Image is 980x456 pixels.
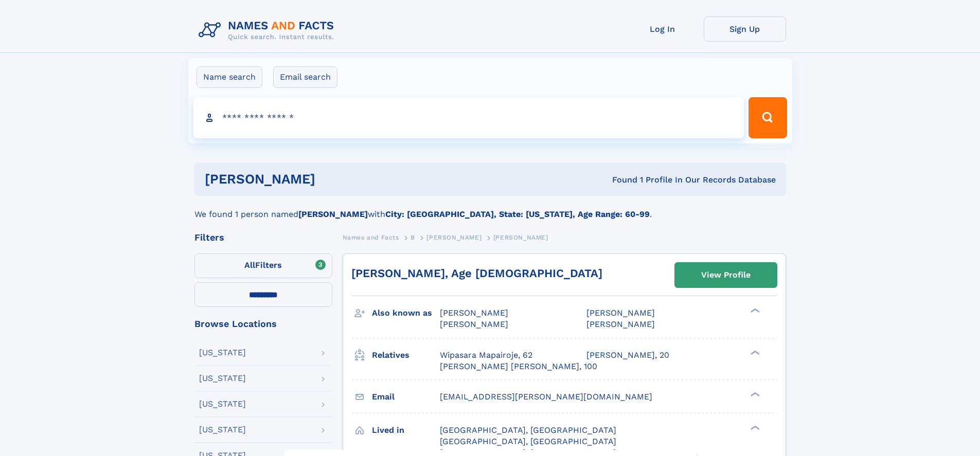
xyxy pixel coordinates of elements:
[411,231,415,244] a: B
[586,319,655,329] span: [PERSON_NAME]
[372,388,440,406] h3: Email
[372,304,440,322] h3: Also known as
[194,196,786,221] div: We found 1 person named with .
[372,422,440,439] h3: Lived in
[194,319,332,329] div: Browse Locations
[701,263,751,287] div: View Profile
[244,260,255,270] span: All
[194,253,332,278] label: Filters
[704,16,786,42] a: Sign Up
[197,66,262,88] label: Name search
[193,97,744,138] input: search input
[748,391,760,397] div: ❯
[199,426,246,434] div: [US_STATE]
[748,349,760,356] div: ❯
[194,233,332,242] div: Filters
[273,66,337,88] label: Email search
[426,234,482,241] span: [PERSON_NAME]
[440,425,616,435] span: [GEOGRAPHIC_DATA], [GEOGRAPHIC_DATA]
[199,349,246,357] div: [US_STATE]
[343,231,399,244] a: Names and Facts
[586,308,655,318] span: [PERSON_NAME]
[675,263,777,287] a: View Profile
[199,400,246,408] div: [US_STATE]
[411,234,415,241] span: B
[440,392,652,402] span: [EMAIL_ADDRESS][PERSON_NAME][DOMAIN_NAME]
[205,173,464,186] h1: [PERSON_NAME]
[385,209,650,219] b: City: [GEOGRAPHIC_DATA], State: [US_STATE], Age Range: 60-99
[586,350,669,361] a: [PERSON_NAME], 20
[199,374,246,382] div: [US_STATE]
[440,308,508,318] span: [PERSON_NAME]
[298,209,368,219] b: [PERSON_NAME]
[748,307,760,314] div: ❯
[440,436,616,446] span: [GEOGRAPHIC_DATA], [GEOGRAPHIC_DATA]
[372,346,440,364] h3: Relatives
[621,16,704,42] a: Log In
[440,361,597,372] a: [PERSON_NAME] [PERSON_NAME], 100
[440,319,508,329] span: [PERSON_NAME]
[440,350,532,361] a: Wipasara Mapairoje, 62
[194,16,343,44] img: Logo Names and Facts
[749,97,787,138] button: Search Button
[426,231,482,244] a: [PERSON_NAME]
[464,174,776,186] div: Found 1 Profile In Our Records Database
[748,424,760,431] div: ❯
[493,234,548,241] span: [PERSON_NAME]
[351,267,602,280] a: [PERSON_NAME], Age [DEMOGRAPHIC_DATA]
